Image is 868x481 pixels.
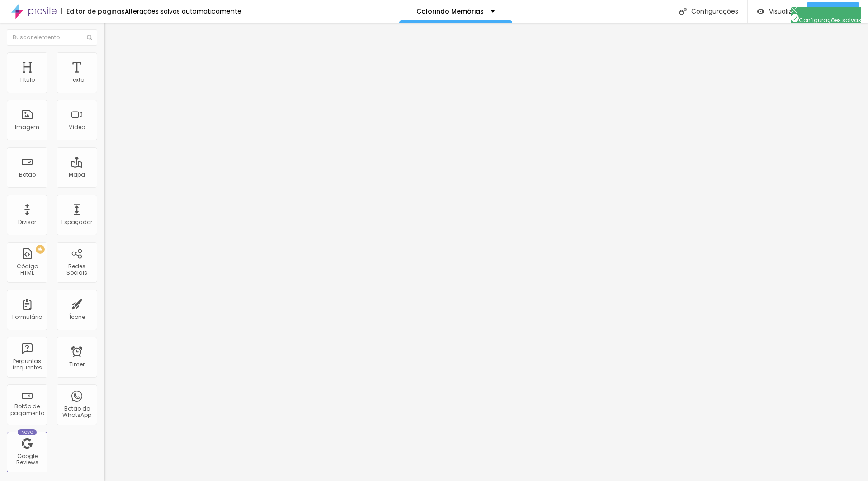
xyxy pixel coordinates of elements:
[104,23,868,481] iframe: Editor
[59,406,94,419] div: Botão do WhatsApp
[807,2,859,20] button: Publicar
[748,2,807,20] button: Visualizar
[12,314,42,320] div: Formulário
[18,219,36,225] div: Divisor
[69,314,85,320] div: Ícone
[19,77,35,83] div: Título
[791,7,797,13] img: Icone
[9,453,45,466] div: Google Reviews
[18,429,37,435] div: Novo
[679,8,687,15] img: Icone
[7,29,97,46] input: Buscar elemento
[791,16,861,24] span: Configurações salvas
[9,358,45,371] div: Perguntas frequentes
[757,8,764,15] img: view-1.svg
[791,14,799,22] img: Icone
[9,403,45,416] div: Botão de pagamento
[69,172,85,178] div: Mapa
[769,8,798,15] span: Visualizar
[125,8,241,14] div: Alterações salvas automaticamente
[59,263,94,276] div: Redes Sociais
[19,172,36,178] div: Botão
[61,8,125,14] div: Editor de páginas
[69,361,85,368] div: Timer
[416,8,484,14] p: Colorindo Memórias
[87,35,92,40] img: Icone
[9,263,45,276] div: Código HTML
[70,77,84,83] div: Texto
[61,219,92,225] div: Espaçador
[15,124,39,131] div: Imagem
[69,124,85,131] div: Vídeo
